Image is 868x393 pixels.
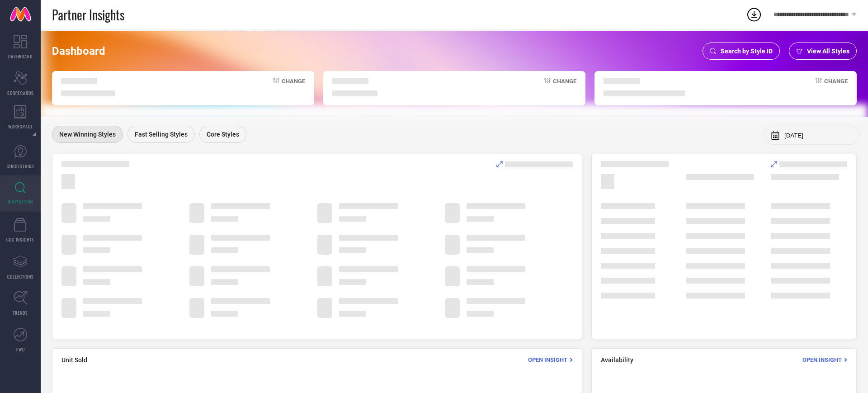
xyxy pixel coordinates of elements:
[807,47,849,55] span: View All Styles
[824,78,848,96] span: Change
[802,356,842,363] span: Open Insight
[135,131,188,138] span: Fast Selling Styles
[59,131,116,138] span: New Winning Styles
[746,6,762,23] div: Open download list
[7,273,34,280] span: COLLECTIONS
[61,356,87,364] span: Unit Sold
[802,355,847,364] div: Open Insight
[207,131,239,138] span: Core Styles
[528,355,573,364] div: Open Insight
[553,78,576,96] span: Change
[52,5,124,24] span: Partner Insights
[721,47,773,55] span: Search by Style ID
[7,90,34,96] span: SCORECARDS
[496,161,573,167] div: Analyse
[6,236,34,243] span: CDC INSIGHTS
[528,356,567,363] span: Open Insight
[282,78,305,96] span: Change
[52,45,105,57] span: Dashboard
[8,123,33,130] span: WORKSPACE
[8,198,33,205] span: INSPIRATION
[771,161,847,167] div: Analyse
[16,346,25,353] span: FWD
[7,163,34,170] span: SUGGESTIONS
[8,53,33,60] span: DASHBOARD
[601,356,633,364] span: Availability
[13,309,28,316] span: TRENDS
[784,132,852,139] input: Select month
